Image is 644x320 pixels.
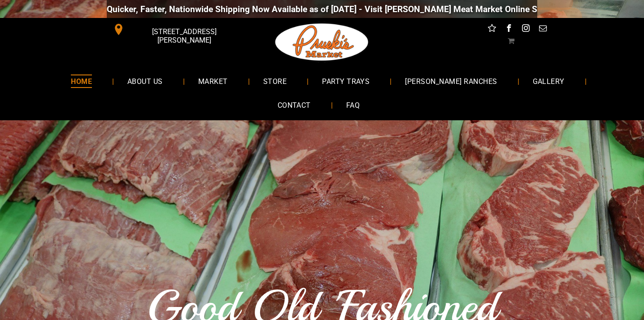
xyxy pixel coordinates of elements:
a: HOME [57,69,105,93]
a: facebook [503,22,515,36]
img: Pruski-s+Market+HQ+Logo2-259w.png [274,18,370,66]
a: email [537,22,549,36]
a: GALLERY [519,69,578,93]
a: [STREET_ADDRESS][PERSON_NAME] [107,22,244,36]
a: Social network [486,22,498,36]
a: CONTACT [264,93,324,117]
a: PARTY TRAYS [309,69,383,93]
a: [PERSON_NAME] RANCHES [392,69,510,93]
span: [STREET_ADDRESS][PERSON_NAME] [126,23,242,49]
a: instagram [520,22,532,36]
a: STORE [250,69,300,93]
a: MARKET [185,69,241,93]
a: ABOUT US [114,69,176,93]
a: FAQ [333,93,373,117]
